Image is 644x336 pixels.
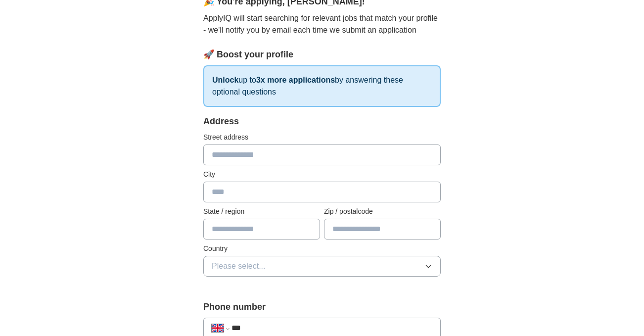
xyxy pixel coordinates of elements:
div: 🚀 Boost your profile [203,48,441,61]
p: up to by answering these optional questions [203,65,441,107]
label: Country [203,243,441,254]
button: Please select... [203,256,441,277]
label: City [203,169,441,180]
label: Street address [203,132,441,143]
strong: 3x more applications [256,76,335,84]
label: Zip / postalcode [324,206,441,217]
span: Please select... [212,260,266,272]
label: Phone number [203,300,441,314]
p: ApplyIQ will start searching for relevant jobs that match your profile - we'll notify you by emai... [203,12,441,36]
div: Address [203,115,441,128]
strong: Unlock [212,76,238,84]
label: State / region [203,206,320,217]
